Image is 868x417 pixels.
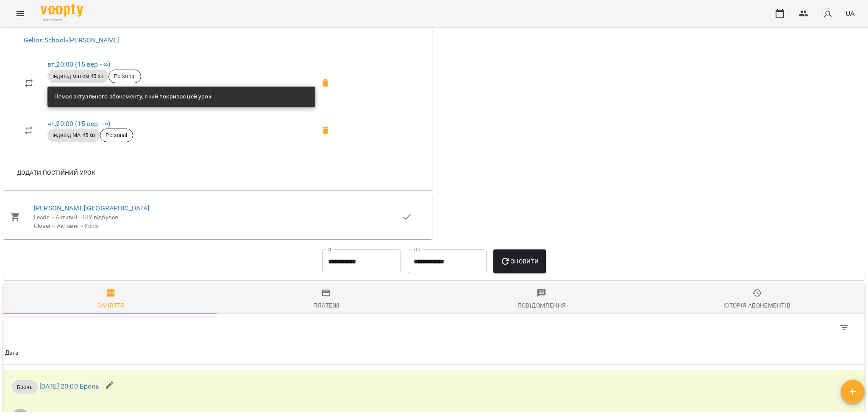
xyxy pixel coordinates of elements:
div: Заняття [97,300,125,311]
button: UA [842,6,858,21]
span: Видалити приватний урок Галина Литвин чт 20:00 клієнта П’янков Максим [315,120,336,141]
span: UA [846,9,854,18]
a: чт,20:00 (15 вер - ∞) [47,120,110,128]
a: вт,20:00 (15 вер - ∞) [47,60,110,68]
div: Історія абонементів [723,300,790,311]
span: Дата [5,348,863,358]
div: Немає актуального абонементу, який покриває цей урок [54,89,211,104]
div: Leads Активні ШУ відбувся [34,213,402,222]
div: Closer Активні Успіх [34,222,402,230]
img: Voopty Logo [41,4,83,17]
span: → [78,222,84,229]
span: → [50,214,56,221]
button: Menu [10,3,31,24]
span: Додати постійний урок [17,168,95,178]
span: Видалити приватний урок Галина Литвин вт 20:00 клієнта П’янков Максим [315,73,336,93]
span: Personal [109,73,141,80]
span: індивід МА 45 хв [47,132,100,139]
div: Повідомлення [517,300,566,311]
button: Фільтр [834,317,854,338]
a: [PERSON_NAME][GEOGRAPHIC_DATA] [34,204,149,212]
span: індивід матем 45 хв [47,73,108,80]
a: Gelios School»[PERSON_NAME] [24,36,120,44]
span: For Business [41,17,83,23]
span: Оновити [500,256,539,266]
a: [DATE] 20:00 Бронь [39,382,100,390]
button: Додати постійний урок [14,165,99,180]
span: → [77,214,83,221]
span: → [51,222,57,229]
div: Платежі [313,300,340,311]
div: Sort [5,348,19,358]
button: Оновити [493,249,545,273]
span: Бронь [12,383,38,391]
div: Дата [5,348,19,358]
img: avatar_s.png [822,8,834,20]
div: Table Toolbar [3,314,865,341]
span: Personal [100,132,132,139]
